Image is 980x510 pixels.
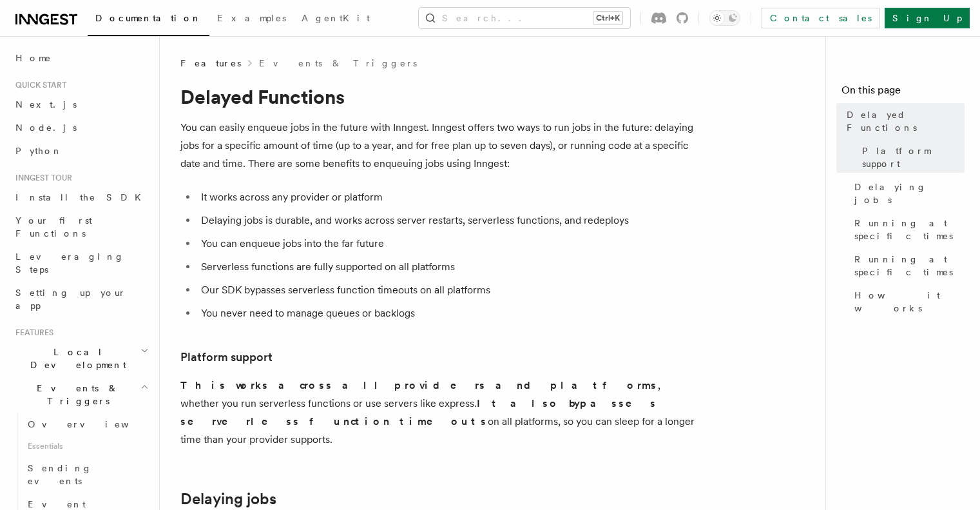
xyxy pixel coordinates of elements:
[23,456,151,493] a: Sending events
[15,192,149,202] span: Install the SDK
[197,281,696,299] li: Our SDK bypasses serverless function timeouts on all platforms
[15,123,77,133] span: Node.js
[197,235,696,253] li: You can enqueue jobs into the far future
[23,436,151,456] span: Essentials
[854,289,965,315] span: How it works
[197,304,696,322] li: You never need to manage queues or backlogs
[180,490,276,508] a: Delaying jobs
[15,215,92,239] span: Your first Functions
[10,139,151,162] a: Python
[849,248,965,284] a: Running at specific times
[709,10,740,26] button: Toggle dark mode
[15,288,126,311] span: Setting up your app
[10,340,151,377] button: Local Development
[28,463,92,486] span: Sending events
[849,175,965,211] a: Delaying jobs
[10,281,151,317] a: Setting up your app
[10,93,151,116] a: Next.js
[95,13,202,23] span: Documentation
[10,382,140,407] span: Events & Triggers
[15,52,52,64] span: Home
[10,245,151,281] a: Leveraging Steps
[10,116,151,139] a: Node.js
[854,217,965,242] span: Running at specific times
[180,119,696,173] p: You can easily enqueue jobs in the future with Inngest. Inngest offers two ways to run jobs in th...
[10,173,72,183] span: Inngest tour
[209,4,294,35] a: Examples
[857,139,965,175] a: Platform support
[593,12,622,25] kbd: Ctrl+K
[180,57,241,70] span: Features
[10,186,151,209] a: Install the SDK
[849,284,965,320] a: How it works
[10,80,66,90] span: Quick start
[847,108,965,134] span: Delayed Functions
[28,419,160,429] span: Overview
[854,253,965,279] span: Running at specific times
[841,103,965,139] a: Delayed Functions
[841,83,965,103] h4: On this page
[15,251,124,275] span: Leveraging Steps
[180,377,696,449] p: , whether you run serverless functions or use servers like express. on all platforms, so you can ...
[15,99,77,110] span: Next.js
[762,8,879,28] a: Contact sales
[180,85,696,108] h1: Delayed Functions
[862,144,965,170] span: Platform support
[197,211,696,230] li: Delaying jobs is durable, and works across server restarts, serverless functions, and redeploys
[854,181,965,206] span: Delaying jobs
[294,4,378,35] a: AgentKit
[885,8,970,28] a: Sign Up
[197,188,696,206] li: It works across any provider or platform
[10,209,151,245] a: Your first Functions
[259,57,417,70] a: Events & Triggers
[88,4,209,36] a: Documentation
[197,258,696,276] li: Serverless functions are fully supported on all platforms
[217,13,286,23] span: Examples
[10,328,53,338] span: Features
[180,348,273,366] a: Platform support
[419,8,630,28] button: Search...Ctrl+K
[180,379,658,391] strong: This works across all providers and platforms
[10,346,140,371] span: Local Development
[23,413,151,436] a: Overview
[302,13,370,23] span: AgentKit
[10,377,151,413] button: Events & Triggers
[10,46,151,70] a: Home
[15,146,62,156] span: Python
[849,211,965,248] a: Running at specific times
